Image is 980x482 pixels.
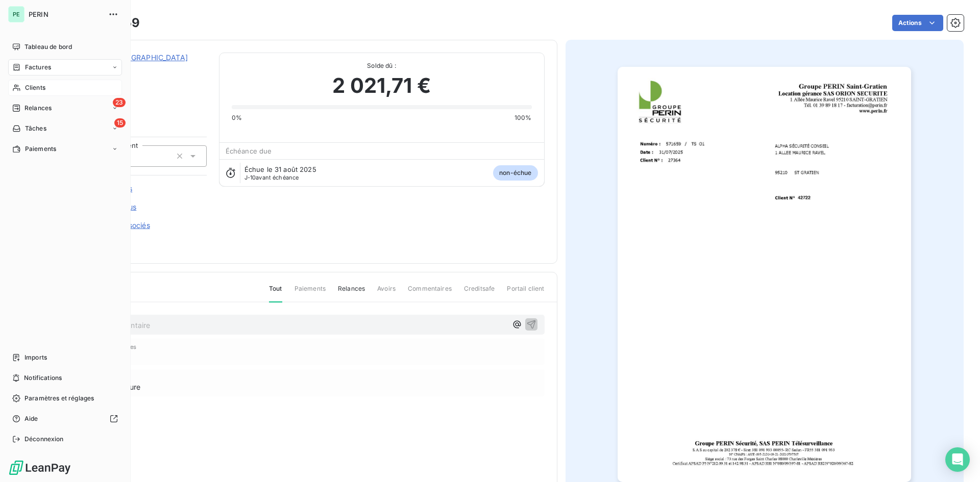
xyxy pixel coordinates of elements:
[24,353,47,362] span: Imports
[8,411,122,427] a: Aide
[8,120,122,137] a: 15Tâches
[464,284,495,301] span: Creditsafe
[244,174,256,181] span: J-10
[8,460,71,476] img: Logo LeanPay
[29,10,102,18] span: PERIN
[25,144,56,154] span: Paiements
[232,113,242,122] span: 0%
[377,284,396,301] span: Avoirs
[24,42,72,52] span: Tableau de bord
[8,141,122,157] a: Paiements
[269,284,282,302] span: Tout
[8,59,122,75] a: Factures
[24,394,94,403] span: Paramètres et réglages
[493,165,537,181] span: non-échue
[226,147,272,155] span: Échéance due
[244,165,316,173] span: Échue le 31 août 2025
[892,15,943,31] button: Actions
[945,447,970,472] div: Open Intercom Messenger
[8,39,122,55] a: Tableau de bord
[113,98,126,107] span: 23
[232,61,532,70] span: Solde dû :
[25,63,51,72] span: Factures
[24,104,52,113] span: Relances
[8,100,122,116] a: 23Relances
[25,124,46,133] span: Tâches
[618,67,911,482] img: invoice_thumbnail
[24,373,62,383] span: Notifications
[408,284,452,301] span: Commentaires
[338,284,365,301] span: Relances
[332,70,431,101] span: 2 021,71 €
[25,83,45,92] span: Clients
[507,284,544,301] span: Portail client
[114,118,126,128] span: 15
[295,284,326,301] span: Paiements
[80,53,188,62] a: VILLE DE [GEOGRAPHIC_DATA]
[8,80,122,96] a: Clients
[244,174,299,181] span: avant échéance
[8,390,122,407] a: Paramètres et réglages
[24,435,64,444] span: Déconnexion
[24,414,38,423] span: Aide
[80,65,207,73] span: OR27364
[514,113,532,122] span: 100%
[8,6,24,22] div: PE
[8,349,122,366] a: Imports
